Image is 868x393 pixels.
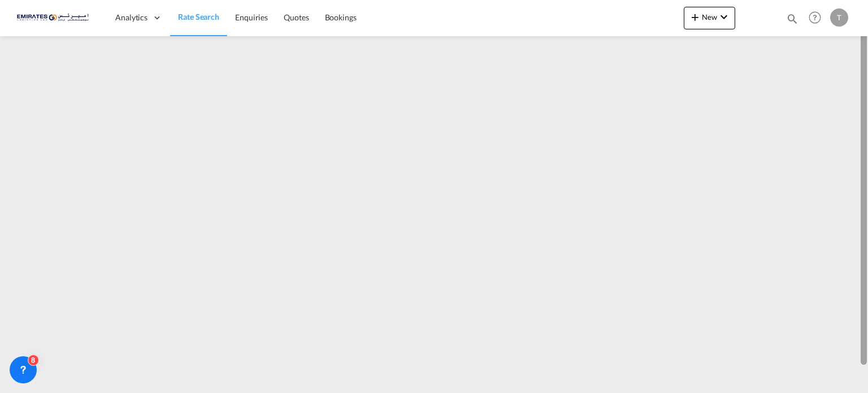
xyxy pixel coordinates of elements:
span: Analytics [115,12,147,23]
span: Bookings [325,12,357,22]
img: c67187802a5a11ec94275b5db69a26e6.png [17,5,93,31]
div: Help [805,8,830,28]
md-icon: icon-chevron-down [717,10,731,24]
md-icon: icon-magnify [786,12,798,25]
span: Enquiries [235,12,268,22]
button: icon-plus 400-fgNewicon-chevron-down [684,7,735,29]
span: Quotes [284,12,309,22]
md-icon: icon-plus 400-fg [688,10,702,24]
span: New [688,12,731,21]
div: T [830,8,848,27]
div: icon-magnify [786,12,798,29]
span: Rate Search [178,12,219,21]
span: Help [805,8,824,27]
